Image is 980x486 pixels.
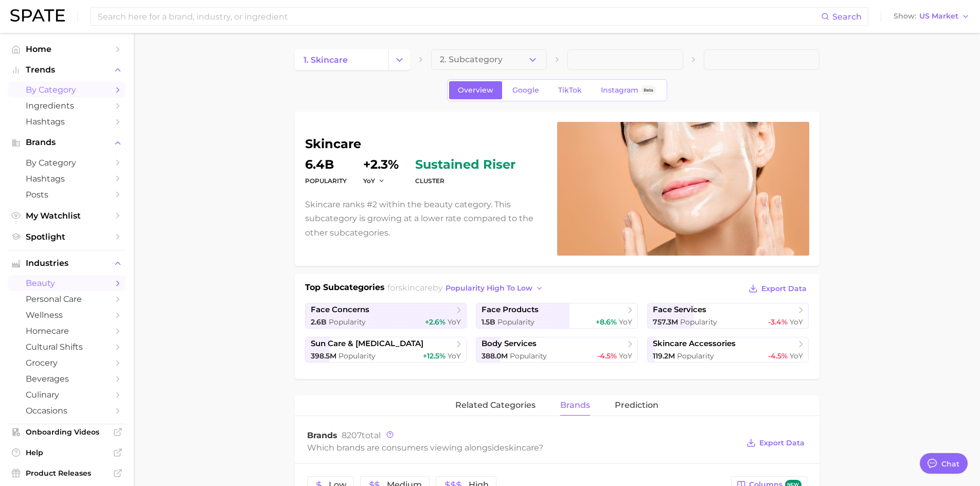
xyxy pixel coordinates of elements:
[790,351,803,361] span: YoY
[305,197,545,240] p: Skincare ranks #2 within the beauty category. This subcategory is growing at a lower rate compare...
[305,281,385,297] h1: Top Subcategories
[505,443,539,453] span: skincare
[307,430,337,440] span: Brands
[363,176,385,185] button: YoY
[311,317,327,327] span: 2.6b
[363,158,399,171] dd: +2.3%
[596,317,617,327] span: +8.6%
[619,317,632,327] span: YoY
[26,310,108,320] span: wellness
[647,303,809,329] a: face services757.3m Popularity-3.4% YoY
[790,317,803,327] span: YoY
[512,86,539,95] span: Google
[26,232,108,242] span: Spotlight
[311,351,336,361] span: 398.5m
[26,390,108,400] span: culinary
[342,430,362,440] span: 8207
[8,445,126,460] a: Help
[746,281,809,296] button: Export Data
[8,41,126,57] a: Home
[26,469,108,478] span: Product Releases
[26,101,108,111] span: Ingredients
[387,283,546,293] span: for by
[919,13,958,19] span: US Market
[615,401,658,410] span: Prediction
[768,351,788,361] span: -4.5%
[446,284,532,293] span: popularity high to low
[680,317,717,327] span: Popularity
[26,190,108,200] span: Posts
[761,284,807,293] span: Export Data
[97,8,821,25] input: Search here for a brand, industry, or ingredient
[653,351,675,361] span: 119.2m
[425,317,446,327] span: +2.6%
[8,135,126,150] button: Brands
[338,351,376,361] span: Popularity
[455,401,536,410] span: related categories
[8,339,126,355] a: cultural shifts
[894,13,916,19] span: Show
[759,439,805,447] span: Export Data
[329,317,366,327] span: Popularity
[26,406,108,416] span: occasions
[653,339,736,349] span: skincare accessories
[744,436,807,450] button: Export Data
[8,291,126,307] a: personal care
[8,465,126,481] a: Product Releases
[8,229,126,245] a: Spotlight
[26,44,108,54] span: Home
[448,351,461,361] span: YoY
[619,351,632,361] span: YoY
[8,187,126,203] a: Posts
[26,374,108,384] span: beverages
[342,430,381,440] span: total
[26,326,108,336] span: homecare
[305,175,347,187] dt: Popularity
[305,337,467,363] a: sun care & [MEDICAL_DATA]398.5m Popularity+12.5% YoY
[295,49,388,70] a: 1. skincare
[504,81,548,99] a: Google
[8,323,126,339] a: homecare
[653,317,678,327] span: 757.3m
[768,317,788,327] span: -3.4%
[431,49,547,70] button: 2. Subcategory
[26,211,108,221] span: My Watchlist
[398,283,433,293] span: skincare
[443,281,546,295] button: popularity high to low
[388,49,411,70] button: Change Category
[440,55,503,64] span: 2. Subcategory
[476,337,638,363] a: body services388.0m Popularity-4.5% YoY
[549,81,591,99] a: TikTok
[482,317,495,327] span: 1.5b
[482,305,539,315] span: face products
[597,351,617,361] span: -4.5%
[644,86,653,95] span: Beta
[8,403,126,419] a: occasions
[8,82,126,98] a: by Category
[8,371,126,387] a: beverages
[423,351,446,361] span: +12.5%
[8,208,126,224] a: My Watchlist
[497,317,534,327] span: Popularity
[560,401,590,410] span: brands
[415,175,515,187] dt: cluster
[305,303,467,329] a: face concerns2.6b Popularity+2.6% YoY
[8,155,126,171] a: by Category
[311,339,423,349] span: sun care & [MEDICAL_DATA]
[647,337,809,363] a: skincare accessories119.2m Popularity-4.5% YoY
[26,448,108,457] span: Help
[26,158,108,168] span: by Category
[8,424,126,440] a: Onboarding Videos
[891,10,972,23] button: ShowUS Market
[26,259,108,268] span: Industries
[558,86,582,95] span: TikTok
[26,117,108,127] span: Hashtags
[307,441,739,455] div: Which brands are consumers viewing alongside ?
[363,176,375,185] span: YoY
[8,256,126,271] button: Industries
[26,294,108,304] span: personal care
[26,427,108,437] span: Onboarding Videos
[415,158,515,171] span: sustained riser
[26,278,108,288] span: beauty
[476,303,638,329] a: face products1.5b Popularity+8.6% YoY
